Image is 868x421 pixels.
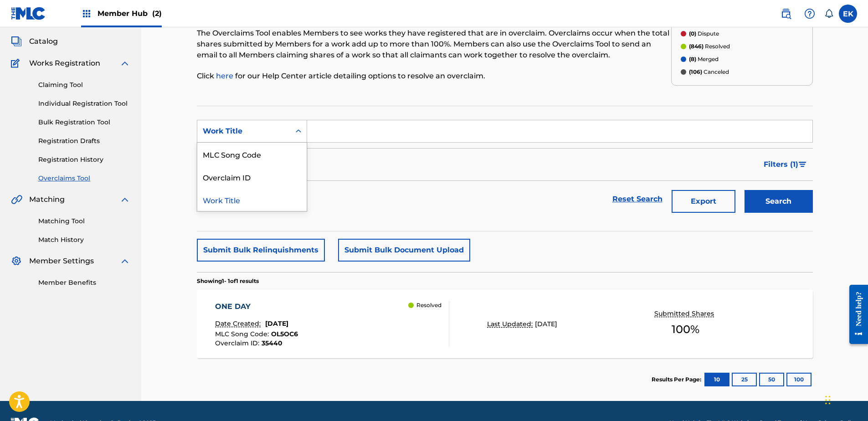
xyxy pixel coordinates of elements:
[416,301,442,309] p: Resolved
[758,153,813,176] button: Filters (1)
[215,319,263,329] p: Date Created:
[535,320,557,328] span: [DATE]
[781,8,791,19] img: search
[38,278,130,288] a: Member Benefits
[689,68,702,75] span: (106)
[804,8,815,19] img: help
[689,55,719,63] p: Merged
[38,216,130,226] a: Matching Tool
[689,30,719,38] p: Dispute
[152,9,162,18] span: (2)
[704,373,729,386] button: 10
[689,30,696,37] span: (0)
[119,194,130,205] img: expand
[38,235,130,245] a: Match History
[825,386,831,414] div: Drag
[689,43,704,50] span: (846)
[29,194,65,205] span: Matching
[11,256,22,267] img: Member Settings
[745,190,813,213] button: Search
[38,99,130,108] a: Individual Registration Tool
[672,190,735,213] button: Export
[197,120,813,217] form: Search Form
[11,36,22,47] img: Catalog
[197,188,307,211] div: Work Title
[197,290,813,358] a: ONE DAYDate Created:[DATE]MLC Song Code:OL5OC6Overclaim ID:35440 ResolvedLast Updated:[DATE]Submi...
[197,143,307,165] div: MLC Song Code
[689,42,730,51] p: Resolved
[654,309,716,318] p: Submitted Shares
[672,321,699,338] span: 100 %
[38,80,130,90] a: Claiming Tool
[271,330,298,338] span: OL5OC6
[265,319,288,328] span: [DATE]
[216,72,235,80] a: here
[38,155,130,164] a: Registration History
[338,239,470,262] button: Submit Bulk Document Upload
[801,5,819,23] div: Help
[215,330,271,338] span: MLC Song Code :
[215,339,262,347] span: Overclaim ID :
[777,5,795,23] a: Public Search
[197,239,325,262] button: Submit Bulk Relinquishments
[38,118,130,127] a: Bulk Registration Tool
[119,256,130,267] img: expand
[215,301,298,312] div: ONE DAY
[608,189,667,209] a: Reset Search
[689,68,729,76] p: Canceled
[197,277,259,285] p: Showing 1 - 1 of 1 results
[487,319,535,329] p: Last Updated:
[799,162,806,167] img: filter
[11,7,46,20] img: MLC Logo
[262,339,282,347] span: 35440
[38,136,130,146] a: Registration Drafts
[764,159,798,170] span: Filters ( 1 )
[839,5,857,23] div: User Menu
[98,8,162,19] span: Member Hub
[652,375,704,384] p: Results Per Page:
[822,377,868,421] iframe: Chat Widget
[29,36,58,47] span: Catalog
[203,126,285,137] div: Work Title
[824,9,833,18] div: Notifications
[119,58,130,69] img: expand
[29,256,94,267] span: Member Settings
[29,58,100,69] span: Works Registration
[197,165,307,188] div: Overclaim ID
[38,174,130,183] a: Overclaims Tool
[11,36,58,47] a: CatalogCatalog
[197,28,671,61] p: The Overclaims Tool enables Members to see works they have registered that are in overclaim. Over...
[786,373,812,386] button: 100
[197,71,671,82] p: Click for our Help Center article detailing options to resolve an overclaim.
[759,373,784,386] button: 50
[842,278,868,351] iframe: Resource Center
[11,58,23,69] img: Works Registration
[689,56,696,62] span: (8)
[11,194,22,205] img: Matching
[81,8,92,19] img: Top Rightsholders
[732,373,757,386] button: 25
